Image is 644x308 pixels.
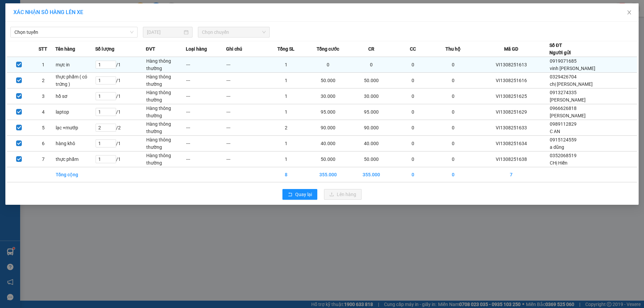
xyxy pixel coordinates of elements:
td: 355.000 [306,167,350,182]
td: 3 [31,88,55,104]
td: / 1 [95,151,146,167]
span: 0989112829 [550,121,577,127]
td: hồ sơ [55,88,96,104]
td: 1 [266,88,307,104]
span: 0913274335 [550,90,577,95]
td: VI1308251613 [473,57,549,73]
td: 8 [266,167,307,182]
td: 0 [393,136,433,151]
span: Ghi chú [226,45,242,53]
td: 1 [266,104,307,120]
span: Tên hàng [55,45,75,53]
td: 95.000 [306,104,350,120]
button: rollbackQuay lại [282,189,317,200]
td: / 1 [95,104,146,120]
td: VI1308251616 [473,73,549,88]
td: VI1308251633 [473,120,549,136]
td: 0 [433,104,473,120]
td: 50.000 [306,151,350,167]
td: 0 [393,167,433,182]
span: CR [368,45,374,53]
span: CC [410,45,416,53]
span: vinh [PERSON_NAME] [550,66,595,71]
span: CHị Hiền [550,160,568,166]
td: 0 [350,57,393,73]
td: Hàng thông thường [146,88,186,104]
span: STT [39,45,47,53]
td: --- [186,120,226,136]
td: 30.000 [306,88,350,104]
td: 0 [433,57,473,73]
span: Quay lại [295,191,312,198]
td: 0 [433,88,473,104]
td: 0 [306,57,350,73]
td: Hàng thông thường [146,104,186,120]
td: 0 [393,120,433,136]
span: 0329426704 [550,74,577,79]
div: Số ĐT Người gửi [549,42,571,56]
td: 2 [31,73,55,88]
span: XÁC NHẬN SỐ HÀNG LÊN XE [13,9,83,15]
td: --- [186,57,226,73]
td: 0 [393,104,433,120]
td: mực in [55,57,96,73]
td: 0 [393,57,433,73]
span: a dũng [550,144,564,150]
td: hàng khô [55,136,96,151]
span: Tổng SL [277,45,294,53]
td: 355.000 [350,167,393,182]
td: 7 [31,151,55,167]
td: Tổng cộng [55,167,96,182]
span: Mã GD [504,45,518,53]
button: Close [620,3,639,22]
td: 1 [266,73,307,88]
td: 0 [433,151,473,167]
span: close [627,10,632,15]
td: 1 [31,57,55,73]
td: 5 [31,120,55,136]
span: [GEOGRAPHIC_DATA], [GEOGRAPHIC_DATA] ↔ [GEOGRAPHIC_DATA] [18,28,72,46]
td: Hàng thông thường [146,151,186,167]
td: / 1 [95,136,146,151]
td: 0 [393,88,433,104]
td: 1 [266,57,307,73]
td: 40.000 [306,136,350,151]
td: --- [226,151,266,167]
td: Hàng thông thường [146,73,186,88]
td: --- [226,57,266,73]
span: 0966626818 [550,106,577,111]
span: [PERSON_NAME] [550,97,586,103]
span: Chọn chuyến [202,27,266,37]
td: lạc +mướp [55,120,96,136]
td: --- [186,88,226,104]
td: / 2 [95,120,146,136]
td: 50.000 [350,73,393,88]
td: --- [186,151,226,167]
td: / 1 [95,57,146,73]
span: rollback [288,192,292,197]
td: VI1308251625 [473,88,549,104]
td: 0 [393,151,433,167]
td: 40.000 [350,136,393,151]
td: 95.000 [350,104,393,120]
td: 90.000 [306,120,350,136]
span: Thu hộ [445,45,461,53]
img: logo [3,31,17,64]
span: Tổng cước [317,45,339,53]
td: --- [186,104,226,120]
td: 50.000 [350,151,393,167]
td: --- [226,136,266,151]
span: Số lượng [95,45,114,53]
td: 2 [266,120,307,136]
input: 13/08/2025 [147,28,182,36]
td: 50.000 [306,73,350,88]
span: Chọn tuyến [14,27,133,37]
td: Hàng thông thường [146,57,186,73]
td: 6 [31,136,55,151]
td: VI1308251629 [473,104,549,120]
td: 1 [266,151,307,167]
td: --- [226,120,266,136]
td: VI1308251638 [473,151,549,167]
td: 90.000 [350,120,393,136]
td: Hàng thông thường [146,136,186,151]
